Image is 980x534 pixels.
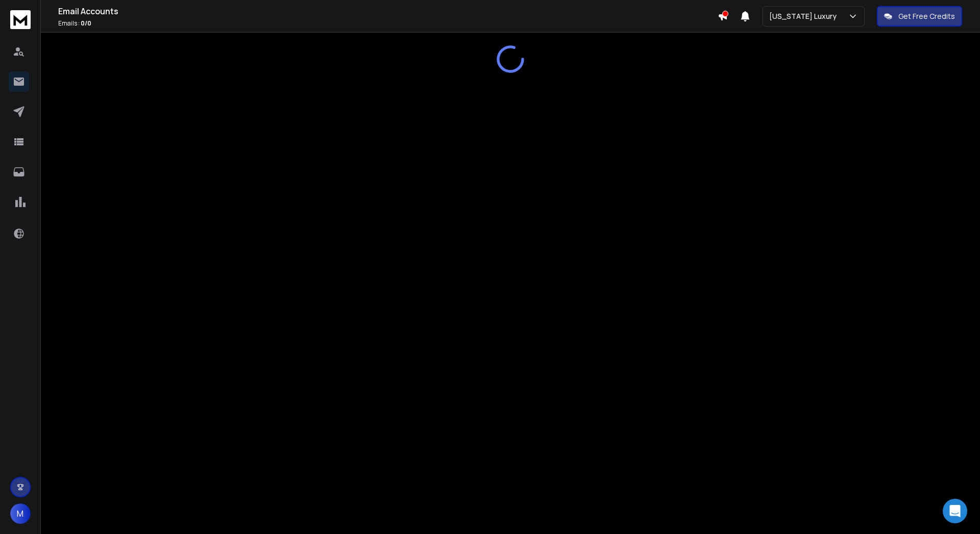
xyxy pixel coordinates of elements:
h1: Email Accounts [58,5,718,17]
p: [US_STATE] Luxury [769,11,841,21]
img: logo [10,10,31,29]
div: Open Intercom Messenger [943,499,967,523]
button: Get Free Credits [877,6,962,27]
button: M [10,503,31,524]
p: Emails : [58,19,718,28]
p: Get Free Credits [898,11,955,21]
span: 0 / 0 [81,19,91,28]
